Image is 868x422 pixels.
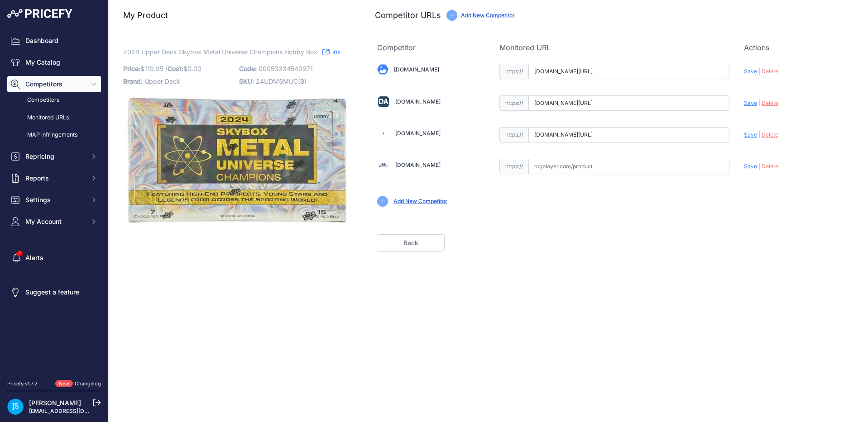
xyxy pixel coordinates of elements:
span: Delete [762,100,778,106]
p: Actions [744,42,852,53]
button: Repricing [7,148,101,165]
span: Code: [239,65,257,72]
span: Brand: [123,77,143,85]
p: Monitored URL [499,42,729,53]
a: Add New Competitor [461,12,515,19]
span: | [758,100,760,106]
span: Save [744,100,757,106]
h3: My Product [123,9,350,22]
button: Competitors [7,76,101,92]
a: [DOMAIN_NAME] [395,130,441,137]
a: Add New Competitor [393,198,447,204]
span: 0.00 [187,65,201,72]
span: / $ [165,65,201,72]
span: Settings [25,195,85,204]
a: MAP infringements [7,127,101,143]
span: Delete [762,131,778,138]
nav: Sidebar [7,33,101,369]
input: tcgplayer.com/product [528,159,729,174]
a: Competitors [7,92,101,108]
a: Dashboard [7,33,101,49]
span: SKU: [239,77,254,85]
span: 119.95 [144,65,163,72]
p: Competitor [377,42,485,53]
span: Cost: [168,65,183,72]
span: Reports [25,174,85,183]
a: [DOMAIN_NAME] [395,98,441,105]
button: Settings [7,192,101,208]
input: blowoutcards.com/product [528,64,729,79]
span: https:// [499,127,528,142]
span: 24UDMSMUC(B) [256,77,307,85]
span: My Account [25,217,85,226]
span: 00053334540971 [259,65,313,72]
span: https:// [499,159,528,174]
span: https:// [499,95,528,111]
a: Suggest a feature [7,284,101,300]
span: Price: [123,65,140,72]
a: My Catalog [7,54,101,71]
span: Save [744,163,757,170]
div: Pricefy v1.7.2 [7,380,38,388]
span: Competitors [25,80,85,89]
span: 2024 Upper Deck Skybox Metal Universe Champions Hobby Box [123,46,317,57]
a: Link [322,46,341,57]
span: Save [744,131,757,138]
a: Back [377,234,445,251]
button: Reports [7,170,101,186]
a: [EMAIL_ADDRESS][DOMAIN_NAME] [29,408,124,414]
a: Changelog [75,380,101,387]
button: My Account [7,213,101,230]
span: | [758,68,760,75]
img: Pricefy Logo [7,9,72,18]
span: | [758,163,760,170]
a: Monitored URLs [7,110,101,126]
h3: Competitor URLs [375,9,441,22]
span: | [758,131,760,138]
span: New [55,380,73,388]
input: dacardworld.com/product [528,95,729,111]
a: [DOMAIN_NAME] [395,161,441,168]
p: $ [123,62,234,75]
span: Delete [762,68,778,75]
input: steelcitycollectibles.com/product [528,127,729,142]
a: [DOMAIN_NAME] [394,66,439,73]
span: Repricing [25,152,85,161]
a: Alerts [7,250,101,266]
span: https:// [499,64,528,79]
span: Save [744,68,757,75]
a: [PERSON_NAME] [29,399,81,407]
span: Delete [762,163,778,170]
span: Upper Deck [144,77,180,85]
